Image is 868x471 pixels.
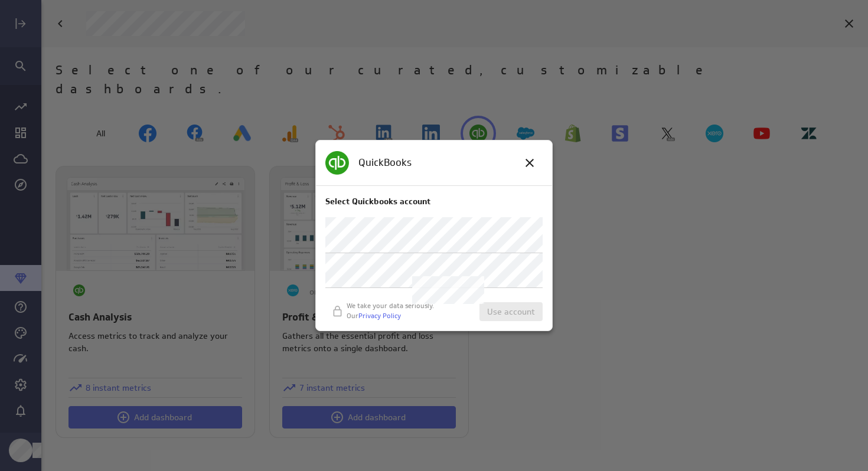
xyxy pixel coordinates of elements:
[479,302,543,321] button: Use account
[325,253,543,288] div: Add new account, undefined
[325,217,543,253] div: Cheryl_Aug 24, 2025 2:22 AM (GMT), Quickbooks
[325,195,543,208] p: Select Quickbooks account
[358,311,401,320] a: Privacy Policy
[358,155,412,170] p: QuickBooks
[347,301,435,321] p: We take your data seriously. Our
[325,151,349,175] img: service icon
[487,306,535,317] span: Use account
